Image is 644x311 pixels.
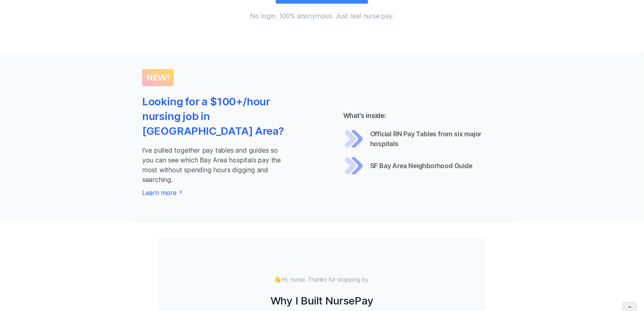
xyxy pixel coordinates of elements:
strong: Looking for a $100+/hour nursing job in [GEOGRAPHIC_DATA] Area? [142,95,284,138]
strong: Official RN Pay Tables from six major hospitals [370,130,482,148]
strong: SF Bay Area Neighborhood Guide [370,162,472,170]
div: 👋 Hi, nurse. Thanks for stopping by. [167,275,477,284]
h3: Why I Built NursePay [167,287,477,308]
div: No login. 100% anonymous. Just real nurse pay. [250,12,394,20]
h1: NEW! [142,69,174,86]
p: What's inside: [302,111,502,120]
p: I’ve pulled together pay tables and guides so you can see which Bay Area hospitals pay the most w... [142,145,286,184]
a: NEW!Looking for a $100+/hour nursing job in [GEOGRAPHIC_DATA] Area?I’ve pulled together pay table... [130,53,514,222]
div: Learn more [142,189,177,197]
